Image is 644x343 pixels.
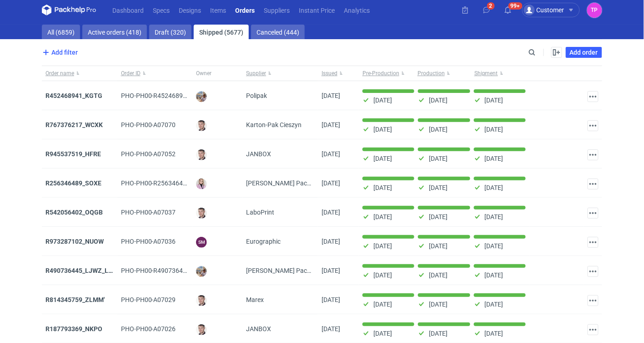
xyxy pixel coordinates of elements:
[42,5,96,15] svg: Packhelp Pro
[246,266,314,275] span: [PERSON_NAME] Packaging
[242,227,318,256] div: Eurographic
[429,271,448,279] p: [DATE]
[429,155,448,162] p: [DATE]
[588,237,599,248] button: Actions
[196,295,207,306] img: Maciej Sikora
[588,179,599,189] button: Actions
[588,91,599,102] button: Actions
[196,149,207,160] img: Maciej Sikora
[242,66,318,81] button: Supplier
[121,70,141,77] span: Order ID
[121,296,176,303] span: PHO-PH00-A07029
[373,271,392,279] p: [DATE]
[527,47,556,58] input: Search
[246,120,302,129] span: Karton-Pak Cieszyn
[588,149,599,160] button: Actions
[121,325,176,333] span: PHO-PH00-A07026
[45,92,102,99] a: R452468941_KGTG
[322,150,340,158] span: 31/07/2025
[588,295,599,306] button: Actions
[373,301,392,308] p: [DATE]
[485,97,503,104] p: [DATE]
[474,70,498,77] span: Shipment
[322,325,340,333] span: 22/07/2025
[121,267,247,274] span: PHO-PH00-R490736445_LJWZ_LEQR_CLPP
[242,110,318,139] div: Karton-Pak Cieszyn
[294,5,339,15] a: Instant Price
[429,301,448,308] p: [DATE]
[373,213,392,220] p: [DATE]
[45,325,102,333] a: R187793369_NKPO
[473,66,529,81] button: Shipment
[196,91,207,102] img: Michał Palasek
[231,5,259,15] a: Orders
[196,179,207,189] img: Klaudia Wiśniewska
[45,209,103,216] a: R542056402_OQGB
[246,208,274,217] span: LaboPrint
[429,330,448,337] p: [DATE]
[485,330,503,337] p: [DATE]
[485,155,503,162] p: [DATE]
[322,121,340,128] span: 05/08/2025
[40,47,78,58] button: Add filter
[196,120,207,131] img: Maciej Sikora
[148,5,174,15] a: Specs
[322,238,340,245] span: 24/07/2025
[196,237,207,248] figcaption: SM
[196,208,207,219] img: Maciej Sikora
[174,5,206,15] a: Designs
[45,179,101,187] a: R256346489_SOXE
[373,97,392,104] p: [DATE]
[149,25,191,39] a: Draft (320)
[322,70,337,77] span: Issued
[45,121,103,128] a: R767376217_WCXK
[359,66,416,81] button: Pre-Production
[82,25,147,39] a: Active orders (418)
[242,81,318,110] div: Polipak
[121,209,176,216] span: PHO-PH00-A07037
[429,184,448,191] p: [DATE]
[242,198,318,227] div: LaboPrint
[251,25,305,39] a: Canceled (444)
[373,242,392,250] p: [DATE]
[485,184,503,191] p: [DATE]
[522,3,587,17] button: Customer
[429,97,448,104] p: [DATE]
[339,5,374,15] a: Analytics
[373,126,392,133] p: [DATE]
[485,271,503,279] p: [DATE]
[322,92,340,99] span: 11/08/2025
[373,155,392,162] p: [DATE]
[246,149,271,159] span: JANBOX
[322,296,340,303] span: 23/07/2025
[45,296,105,303] strong: R814345759_ZLMM'
[117,66,193,81] button: Order ID
[121,238,176,245] span: PHO-PH00-A07036
[524,5,564,15] div: Customer
[246,324,271,333] span: JANBOX
[373,330,392,337] p: [DATE]
[587,3,602,18] figcaption: TP
[246,179,314,188] span: [PERSON_NAME] Packaging
[485,301,503,308] p: [DATE]
[322,267,340,274] span: 24/07/2025
[246,237,281,246] span: Eurographic
[45,150,101,158] a: R945537519_HFRE
[587,3,602,18] div: Tosia Płotek
[588,324,599,335] button: Actions
[322,179,340,187] span: 28/07/2025
[45,267,139,274] a: R490736445_LJWZ_LEQR_CLPP
[318,66,359,81] button: Issued
[373,184,392,191] p: [DATE]
[196,324,207,335] img: Maciej Sikora
[194,25,249,39] a: Shipped (5677)
[485,242,503,250] p: [DATE]
[501,3,515,17] button: 99+
[246,70,266,77] span: Supplier
[362,70,399,77] span: Pre-Production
